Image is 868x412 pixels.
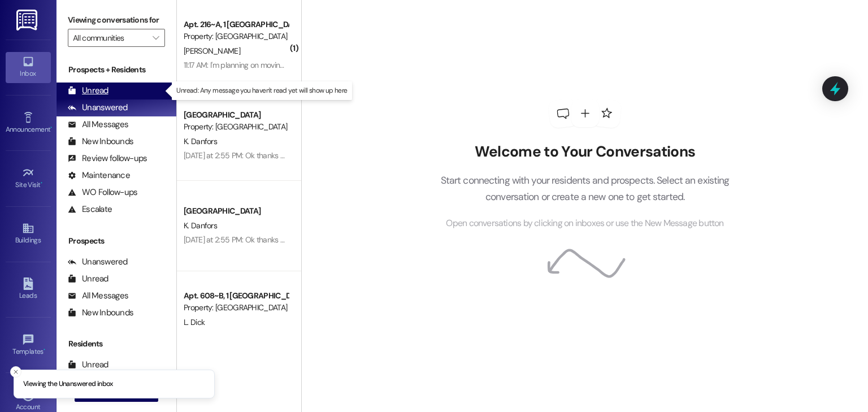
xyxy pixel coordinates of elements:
span: • [50,124,52,132]
div: All Messages [68,290,128,302]
div: Unanswered [68,256,128,268]
div: Unread [68,85,108,97]
div: Property: [GEOGRAPHIC_DATA] [184,31,288,42]
span: [PERSON_NAME] [184,46,240,56]
div: [DATE] at 2:55 PM: Ok thanks a ton!! [184,150,301,161]
div: Maintenance [68,170,130,181]
a: Leads [6,274,51,305]
div: [DATE] 3:22 PM: Okay [184,331,253,341]
p: Unread: Any message you haven't read yet will show up here [176,86,347,96]
div: Property: [GEOGRAPHIC_DATA] [184,302,288,314]
i:  [153,33,159,42]
div: Unread [68,273,108,285]
div: Property: [GEOGRAPHIC_DATA] [184,121,288,133]
button: Close toast [10,366,21,378]
a: Inbox [6,52,51,83]
a: Site Visit • [6,163,51,194]
span: K. Danfors [184,136,217,146]
label: Viewing conversations for [68,11,165,29]
span: L. Dick [184,317,205,327]
div: Prospects + Residents [57,64,176,76]
span: • [41,179,42,187]
div: New Inbounds [68,136,133,148]
div: Unread [68,359,108,371]
div: [GEOGRAPHIC_DATA] [184,109,288,121]
p: Start connecting with your residents and prospects. Select an existing conversation or create a n... [423,172,747,205]
div: New Inbounds [68,307,133,319]
div: WO Follow-ups [68,187,137,198]
div: Residents [57,338,176,350]
img: ResiDesk Logo [16,10,40,31]
span: Open conversations by clicking on inboxes or use the New Message button [446,216,723,231]
a: Buildings [6,219,51,249]
input: All communities [73,29,147,47]
div: Unanswered [68,102,128,114]
div: All Messages [68,119,128,131]
p: Viewing the Unanswered inbox [23,379,113,389]
div: Prospects [57,235,176,247]
a: Templates • [6,330,51,361]
div: Escalate [68,203,112,215]
span: • [44,346,45,354]
div: 11:17 AM: I'm planning on moving out this weekend how does that effect white glove cleaning check? [184,60,506,70]
div: [DATE] at 2:55 PM: Ok thanks a ton!! [184,235,301,245]
span: K. Danfors [184,220,217,231]
h2: Welcome to Your Conversations [423,143,747,161]
div: Review follow-ups [68,153,147,164]
div: Apt. 216~A, 1 [GEOGRAPHIC_DATA] [184,19,288,31]
div: Apt. 608~B, 1 [GEOGRAPHIC_DATA] [184,290,288,302]
div: [GEOGRAPHIC_DATA] [184,205,288,217]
